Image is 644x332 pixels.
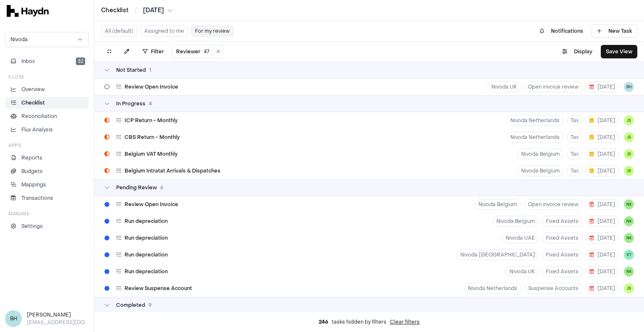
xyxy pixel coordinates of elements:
h3: Manage [8,211,29,217]
button: [DATE] [586,216,619,227]
button: [DATE] [586,132,619,143]
button: Tax [567,132,582,143]
span: [DATE] [589,201,615,208]
button: Fixed Assets [542,249,582,260]
button: Nivoda UAE [502,233,539,243]
span: Run depreciation [125,235,168,241]
button: NK [624,267,634,277]
button: Open invoice review [524,199,582,210]
button: Display [557,45,597,58]
button: Tax [567,149,582,159]
span: 4 [149,100,152,107]
button: Save View [601,45,637,58]
button: Nivoda Netherlands [506,115,563,126]
a: Mappings [5,179,89,191]
span: Reviewer [176,48,200,55]
button: NK [624,199,634,209]
span: [DATE] [589,268,615,275]
button: Tax [567,165,582,176]
button: Nivoda Belgium [517,165,563,176]
button: Nivoda UK [488,81,521,92]
button: Nivoda [GEOGRAPHIC_DATA] [457,249,539,260]
a: Reconciliation [5,110,89,122]
button: JS [624,283,634,293]
button: Nivoda Netherlands [506,132,563,143]
h3: Close [8,74,25,80]
nav: breadcrumb [101,6,172,15]
button: JS [624,115,634,125]
button: JS [624,149,634,159]
button: Fixed Assets [542,266,582,277]
button: Reviewer47 [173,47,213,57]
span: ICP Return - Monthly [125,117,178,124]
button: Nivoda Belgium [517,149,563,159]
button: [DATE] [586,249,619,260]
button: [DATE] [586,149,619,159]
p: Checklist [21,99,45,107]
span: [DATE] [589,117,615,124]
p: Mappings [21,181,46,188]
a: Checklist [101,6,129,15]
button: [DATE] [586,283,619,294]
p: Reconciliation [21,112,57,120]
button: Nivoda Belgium [493,216,539,227]
button: BH [624,82,634,92]
p: Transactions [21,194,53,202]
span: Belgium Intratat Arrivals & Dispatches [125,167,221,174]
span: [DATE] [589,134,615,141]
a: Transactions [5,192,89,204]
button: Assigned to me [140,26,188,37]
button: Fixed Assets [542,233,582,243]
span: Review Open Invoice [125,84,178,90]
span: BH [5,310,22,327]
a: Reports [5,152,89,164]
button: [DATE] [586,199,619,210]
a: Budgets [5,165,89,177]
img: svg+xml,%3c [7,5,49,17]
button: JS [624,166,634,176]
span: 32 [76,58,85,65]
span: Review Open Invoice [125,201,178,208]
button: [DATE] [586,115,619,126]
button: All (default) [101,26,137,37]
span: Not Started [116,67,146,73]
span: 246 [319,319,328,325]
span: Inbox [21,58,35,65]
button: Notifications [535,24,588,38]
button: [DATE] [586,233,619,243]
p: Flux Analysis [21,126,53,133]
span: Run depreciation [125,268,168,275]
button: [DATE] [586,266,619,277]
button: JS [624,132,634,142]
span: [DATE] [143,6,164,15]
span: [DATE] [589,218,615,225]
span: [DATE] [589,285,615,292]
span: Completed [116,302,145,308]
p: Reports [21,154,42,162]
span: [DATE] [589,151,615,157]
button: Filter [138,45,169,58]
p: [EMAIL_ADDRESS][DOMAIN_NAME] [27,319,89,326]
span: Belgium VAT Monthly [125,151,178,157]
button: Inbox32 [5,55,89,67]
span: [DATE] [589,84,615,90]
button: [DATE] [586,165,619,176]
button: For my review [191,26,234,37]
span: [DATE] [589,251,615,258]
p: Overview [21,86,45,93]
span: / [133,6,139,14]
button: KT [624,250,634,260]
span: Pending Review [116,184,157,191]
span: NK [624,233,634,243]
span: NK [624,216,634,226]
p: Budgets [21,167,43,175]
